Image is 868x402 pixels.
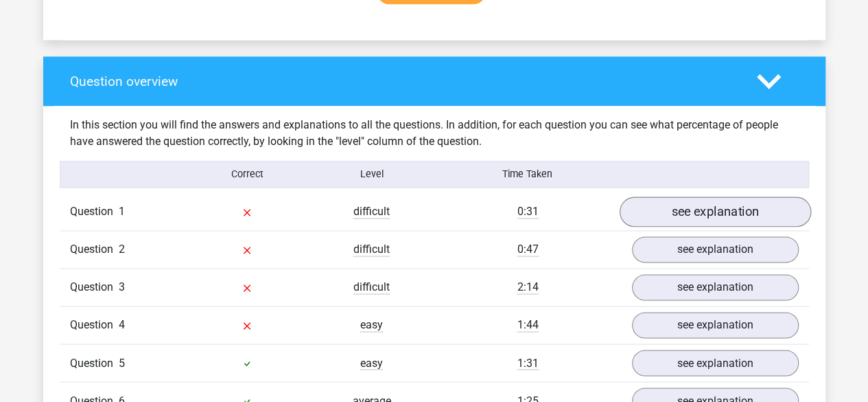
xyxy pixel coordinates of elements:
a: see explanation [632,236,799,263]
span: easy [360,356,383,370]
span: 0:47 [517,243,539,256]
div: Correct [185,167,309,181]
div: In this section you will find the answers and explanations to all the questions. In addition, for... [60,117,809,150]
span: 0:31 [517,205,539,219]
span: difficult [353,205,390,219]
span: Question [70,279,119,295]
span: easy [360,318,383,332]
a: see explanation [632,312,799,338]
span: difficult [353,280,390,294]
a: see explanation [619,197,810,227]
span: 2 [119,243,125,256]
span: 5 [119,356,125,369]
span: 1:44 [517,318,539,332]
span: 2:14 [517,280,539,294]
span: Question [70,241,119,258]
h4: Question overview [70,74,736,89]
a: see explanation [632,274,799,300]
div: Level [309,167,434,181]
span: Question [70,203,119,220]
span: difficult [353,243,390,256]
span: 4 [119,318,125,331]
span: 1:31 [517,356,539,370]
div: Time Taken [434,167,621,181]
span: 1 [119,205,125,218]
a: see explanation [632,350,799,376]
span: Question [70,317,119,333]
span: Question [70,355,119,371]
span: 3 [119,280,125,293]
